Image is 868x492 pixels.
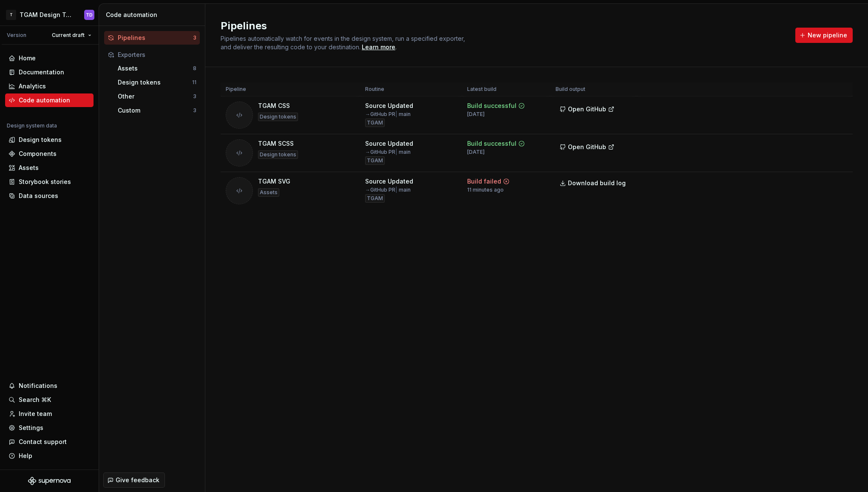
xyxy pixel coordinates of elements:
button: Current draft [48,29,95,41]
div: Help [19,452,32,460]
span: Give feedback [116,476,159,484]
div: TGAM CSS [258,102,290,110]
div: Version [7,32,26,39]
span: Pipelines automatically watch for events in the design system, run a specified exporter, and deli... [221,35,467,51]
div: Settings [19,424,43,432]
button: Custom3 [114,104,200,117]
div: Source Updated [365,102,413,110]
div: Build successful [467,139,516,148]
h2: Pipelines [221,19,785,33]
div: TD [86,11,93,18]
div: [DATE] [467,111,485,118]
div: Documentation [19,68,64,76]
a: Components [5,147,94,161]
button: TTGAM Design TokensTD [2,6,97,24]
a: Documentation [5,65,94,79]
button: Design tokens11 [114,76,200,89]
button: Notifications [5,379,94,393]
svg: Supernova Logo [28,477,71,485]
div: TGAM Design Tokens [20,11,74,19]
div: → GitHub PR main [365,111,411,118]
div: Data sources [19,192,58,200]
span: Download build log [568,179,626,187]
button: Contact support [5,435,94,449]
button: Pipelines3 [104,31,200,45]
button: Assets8 [114,62,200,75]
button: New pipeline [795,28,853,43]
div: Design system data [7,122,57,129]
a: Design tokens [5,133,94,147]
div: Analytics [19,82,46,90]
div: T [6,10,16,20]
div: Search ⌘K [19,396,51,404]
th: Build output [550,82,636,96]
div: Storybook stories [19,178,71,186]
button: Open GitHub [556,139,618,155]
div: → GitHub PR main [365,187,411,193]
div: TGAM [365,119,385,127]
button: Search ⌘K [5,393,94,407]
div: TGAM SCSS [258,139,294,148]
span: Current draft [52,32,85,39]
a: Data sources [5,189,94,203]
div: Home [19,54,36,62]
div: Pipelines [118,34,193,42]
div: Build failed [467,177,501,186]
button: Open GitHub [556,102,618,117]
a: Open GitHub [556,144,618,152]
div: 3 [193,107,196,114]
div: Assets [118,64,193,73]
div: 11 minutes ago [467,187,504,193]
div: TGAM [365,156,385,165]
div: Exporters [118,51,196,59]
div: Design tokens [258,150,298,159]
div: Design tokens [118,78,192,87]
div: Design tokens [19,136,62,144]
span: Open GitHub [568,143,606,151]
a: Storybook stories [5,175,94,189]
span: . [360,44,397,51]
a: Assets [5,161,94,175]
span: | [395,149,397,155]
button: Help [5,449,94,463]
a: Open GitHub [556,107,618,114]
span: Open GitHub [568,105,606,113]
div: 11 [192,79,196,86]
a: Learn more [362,43,395,51]
button: Download build log [556,175,631,191]
div: TGAM [365,194,385,203]
span: New pipeline [808,31,847,40]
div: TGAM SVG [258,177,290,186]
button: Other3 [114,90,200,103]
div: Contact support [19,438,67,446]
div: Build successful [467,102,516,110]
div: Assets [258,188,279,197]
div: 3 [193,93,196,100]
div: Components [19,150,57,158]
div: [DATE] [467,149,485,156]
th: Routine [360,82,462,96]
div: Notifications [19,382,57,390]
div: Custom [118,106,193,115]
a: Settings [5,421,94,435]
span: | [395,111,397,117]
div: Source Updated [365,177,413,186]
div: 8 [193,65,196,72]
div: → GitHub PR main [365,149,411,156]
div: 3 [193,34,196,41]
button: Give feedback [103,472,165,488]
a: Invite team [5,407,94,421]
a: Analytics [5,79,94,93]
span: | [395,187,397,193]
th: Pipeline [221,82,360,96]
div: Design tokens [258,113,298,121]
div: Other [118,92,193,101]
div: Assets [19,164,39,172]
a: Home [5,51,94,65]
